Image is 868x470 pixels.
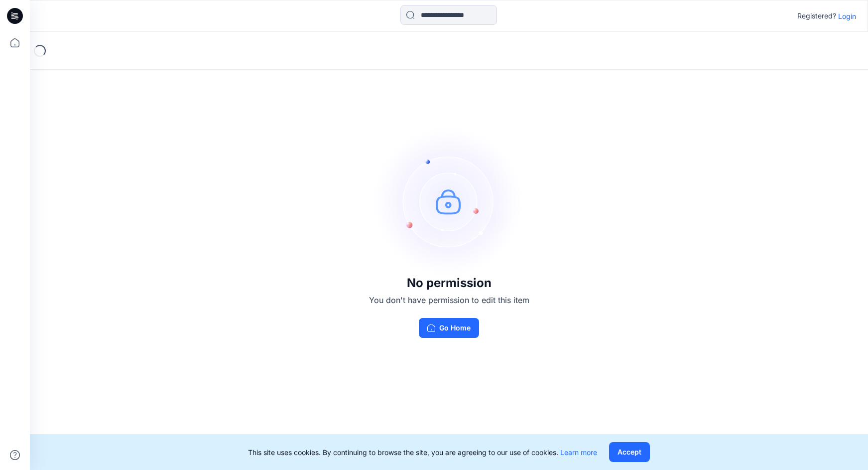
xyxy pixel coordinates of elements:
[609,442,650,462] button: Accept
[374,127,524,276] img: no-perm.svg
[369,276,529,290] h3: No permission
[419,318,479,338] button: Go Home
[560,448,597,457] a: Learn more
[838,11,856,21] p: Login
[248,447,597,458] p: This site uses cookies. By continuing to browse the site, you are agreeing to our use of cookies.
[369,294,529,306] p: You don't have permission to edit this item
[797,10,836,22] p: Registered?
